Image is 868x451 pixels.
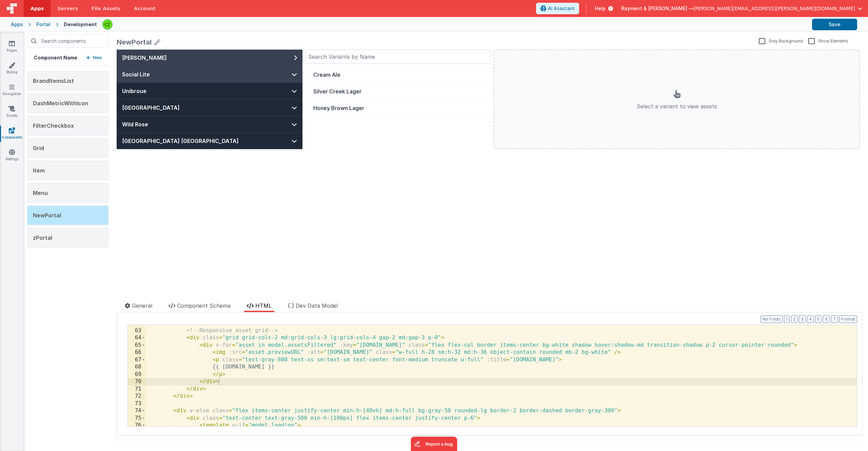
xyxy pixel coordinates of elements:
span: [GEOGRAPHIC_DATA] [5,54,63,62]
div: 70 [128,378,146,385]
span: Component Schema [177,302,231,309]
span: Menu [33,190,48,196]
div: Honey Brown Lager [197,54,366,62]
img: b4a104e37d07c2bfba7c0e0e4a273d04 [103,20,112,29]
button: AI Assistant [536,3,579,14]
div: 69 [128,371,146,378]
span: DashMetricWithIcon [33,100,88,107]
div: Apps [11,21,23,28]
button: Rayment & [PERSON_NAME] — [PERSON_NAME][EMAIL_ADDRESS][PERSON_NAME][DOMAIN_NAME] [621,5,863,12]
label: Gray Background [759,37,803,44]
span: Apps [31,5,44,12]
div: 71 [128,385,146,393]
div: NewPortal [117,37,152,47]
input: Search components [27,35,108,48]
div: 75 [128,415,146,422]
button: New [86,54,102,61]
div: Cream Ale [197,21,366,29]
span: Social Lite [5,21,33,29]
div: Silver Creek Lager [197,38,366,46]
button: 5 [815,315,822,323]
iframe: Marker.io feedback button [411,437,457,451]
span: HTML [255,302,272,309]
span: NewPortal [33,212,61,219]
button: 2 [791,315,797,323]
div: 68 [128,363,146,371]
button: Save [812,19,857,30]
p: New [93,54,102,61]
div: 66 [128,349,146,356]
span: zPortal [33,234,52,241]
div: 63 [128,327,146,335]
div: 76 [128,422,146,429]
div: 67 [128,356,146,364]
span: Grid [33,145,44,151]
button: 3 [799,315,806,323]
div: 65 [128,342,146,349]
button: No Folds [761,315,783,323]
button: 7 [831,315,838,323]
span: AI Assistant [548,5,575,12]
span: [PERSON_NAME] [5,4,50,12]
div: 74 [128,407,146,415]
span: Unibroue [5,37,30,46]
div: 72 [128,393,146,400]
button: 1 [784,315,790,323]
label: Show Elements [808,37,848,44]
span: Item [33,167,45,174]
span: Wild Rose [5,71,32,79]
div: 64 [128,334,146,342]
span: [GEOGRAPHIC_DATA] [GEOGRAPHIC_DATA] [5,87,122,95]
button: Honey Brown Lager [189,50,374,67]
span: Servers [57,5,78,12]
span: Rayment & [PERSON_NAME] — [621,5,693,12]
div: 73 [128,400,146,408]
span: Dev Data Model [296,302,338,309]
div: Portal [36,21,51,28]
button: 4 [807,315,814,323]
button: 6 [823,315,830,323]
button: Format [839,315,857,323]
h5: Component Name [34,54,77,61]
span: [PERSON_NAME][EMAIL_ADDRESS][PERSON_NAME][DOMAIN_NAME] [693,5,855,12]
span: File Assets [92,5,121,12]
span: BrandItemsList [33,77,74,84]
span: FilterCheckbox [33,122,74,129]
button: Cream Ale [189,17,374,34]
span: Help [595,5,606,12]
button: Silver Creek Lager [189,34,374,50]
p: Select a variant to view assets [520,53,600,61]
div: Development [64,21,97,28]
span: General [132,302,152,309]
